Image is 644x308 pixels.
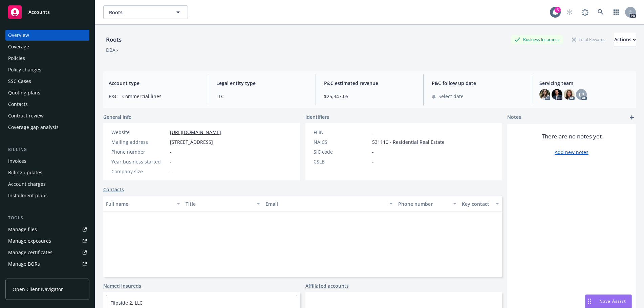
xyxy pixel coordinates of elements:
[109,80,200,87] span: Account type
[8,224,37,235] div: Manage files
[103,113,132,120] span: General info
[398,200,449,207] div: Phone number
[552,89,562,100] img: photo
[555,7,561,13] div: 5
[170,148,172,155] span: -
[539,80,630,87] span: Servicing team
[103,282,141,289] a: Named insureds
[628,113,636,122] a: add
[372,129,374,136] span: -
[103,35,124,44] div: Roots
[8,122,59,133] div: Coverage gap analysis
[106,46,119,53] div: DBA: -
[265,200,385,207] div: Email
[462,200,492,207] div: Key contact
[111,129,167,136] div: Website
[8,110,44,121] div: Contract review
[305,113,329,120] span: Identifiers
[170,158,172,165] span: -
[324,93,415,100] span: $25,347.05
[5,41,89,52] a: Coverage
[8,41,29,52] div: Coverage
[395,196,459,212] button: Phone number
[5,99,89,110] a: Contacts
[8,247,52,258] div: Manage certificates
[594,5,607,19] a: Search
[8,99,28,110] div: Contacts
[5,30,89,41] a: Overview
[5,259,89,269] a: Manage BORs
[103,186,124,193] a: Contacts
[372,138,445,146] span: 531110 - Residential Real Estate
[8,53,25,64] div: Policies
[5,146,89,153] div: Billing
[372,148,374,155] span: -
[13,286,63,293] span: Open Client Navigator
[110,300,143,306] a: Flipside 2, LLC
[8,167,42,178] div: Billing updates
[324,80,415,87] span: P&C estimated revenue
[614,33,636,46] button: Actions
[8,190,48,201] div: Installment plans
[5,64,89,75] a: Policy changes
[216,93,307,100] span: LLC
[8,270,60,281] div: Summary of insurance
[109,9,168,16] span: Roots
[578,5,592,19] a: Report a Bug
[8,236,51,246] div: Manage exposures
[170,129,221,135] a: [URL][DOMAIN_NAME]
[5,236,89,246] a: Manage exposures
[432,80,523,87] span: P&C follow up date
[186,200,252,207] div: Title
[103,5,188,19] button: Roots
[507,113,521,122] span: Notes
[555,149,588,156] a: Add new notes
[111,168,167,175] div: Company size
[5,270,89,281] a: Summary of insurance
[511,35,563,44] div: Business Insurance
[5,215,89,221] div: Tools
[585,294,632,308] button: Nova Assist
[305,282,349,289] a: Affiliated accounts
[5,53,89,64] a: Policies
[539,89,550,100] img: photo
[103,196,183,212] button: Full name
[563,5,576,19] a: Start snowing
[5,76,89,87] a: SSC Cases
[5,3,89,22] a: Accounts
[614,33,636,46] div: Actions
[5,87,89,98] a: Quoting plans
[579,91,584,98] span: LP
[5,224,89,235] a: Manage files
[263,196,395,212] button: Email
[216,80,307,87] span: Legal entity type
[5,190,89,201] a: Installment plans
[314,129,369,136] div: FEIN
[568,35,609,44] div: Total Rewards
[314,158,369,165] div: CSLB
[609,5,623,19] a: Switch app
[564,89,575,100] img: photo
[5,110,89,121] a: Contract review
[111,158,167,165] div: Year business started
[8,259,40,269] div: Manage BORs
[372,158,374,165] span: -
[459,196,502,212] button: Key contact
[5,167,89,178] a: Billing updates
[5,179,89,190] a: Account charges
[8,156,26,167] div: Invoices
[183,196,262,212] button: Title
[28,9,50,15] span: Accounts
[8,64,41,75] div: Policy changes
[438,93,464,100] span: Select date
[111,148,167,155] div: Phone number
[5,156,89,167] a: Invoices
[314,148,369,155] div: SIC code
[314,138,369,146] div: NAICS
[542,132,602,140] span: There are no notes yet
[111,138,167,146] div: Mailing address
[599,298,626,304] span: Nova Assist
[8,87,40,98] div: Quoting plans
[8,30,29,41] div: Overview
